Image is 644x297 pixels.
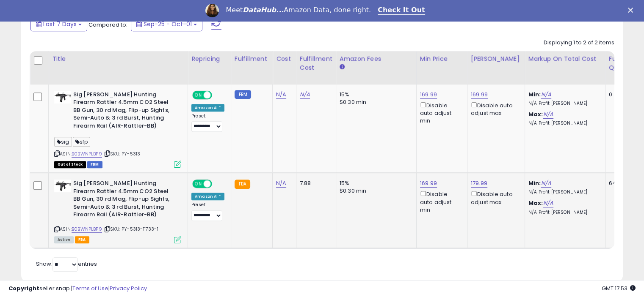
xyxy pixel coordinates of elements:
div: Preset: [191,202,224,221]
i: DataHub... [243,6,284,14]
p: N/A Profit [PERSON_NAME] [528,210,599,215]
div: Cost [276,54,293,63]
span: ON [193,91,204,98]
div: Fulfillable Quantity [609,54,638,72]
div: Disable auto adjust max [471,101,518,117]
div: $0.30 min [340,187,410,195]
a: Privacy Policy [110,284,147,292]
span: sig [54,137,72,147]
div: Amazon AI * [191,193,224,200]
img: 31Dx4epJquL._SL40_.jpg [54,91,71,104]
div: 15% [340,180,410,187]
img: 31Dx4epJquL._SL40_.jpg [54,180,71,192]
div: Disable auto adjust min [420,189,461,214]
span: Sep-25 - Oct-01 [144,20,192,28]
div: ASIN: [54,180,181,242]
a: Terms of Use [72,284,108,292]
div: [PERSON_NAME] [471,54,521,63]
a: N/A [276,179,286,188]
a: B0BWNPLBP9 [72,226,102,233]
a: N/A [300,90,310,99]
b: Max: [528,199,543,207]
div: Fulfillment [235,54,269,63]
div: 15% [340,91,410,98]
span: All listings currently available for purchase on Amazon [54,236,74,243]
small: FBA [235,180,250,189]
div: 7.88 [300,180,329,187]
span: OFF [211,180,224,188]
div: 64 [609,180,635,187]
div: Displaying 1 to 2 of 2 items [544,39,614,47]
span: Last 7 Days [43,20,77,28]
div: 0 [609,91,635,98]
span: Show: entries [36,260,97,268]
span: FBM [87,161,102,168]
a: N/A [276,90,286,99]
span: All listings that are currently out of stock and unavailable for purchase on Amazon [54,161,86,168]
b: Sig [PERSON_NAME] Hunting Firearm Rattler 4.5mm CO2 Steel BB Gun, 30 rd Mag, Flip-up Sights, Semi... [73,180,176,221]
span: Compared to: [88,21,127,29]
a: B0BWNPLBP9 [72,150,102,158]
p: N/A Profit [PERSON_NAME] [528,189,599,195]
div: Meet Amazon Data, done right. [226,6,371,14]
button: Sep-25 - Oct-01 [131,17,202,31]
span: OFF [211,91,224,98]
div: Repricing [191,54,227,63]
span: | SKU: PY-5313-11733-1 [103,226,158,232]
a: Check It Out [378,6,425,15]
div: Disable auto adjust min [420,101,461,125]
div: Markup on Total Cost [528,54,602,63]
a: N/A [541,90,551,99]
span: | SKU: PY-5313 [103,150,140,157]
a: N/A [543,199,553,207]
div: Amazon Fees [340,54,413,63]
b: Sig [PERSON_NAME] Hunting Firearm Rattler 4.5mm CO2 Steel BB Gun, 30 rd Mag, Flip-up Sights, Semi... [73,91,176,132]
span: FBA [75,236,89,243]
img: Profile image for Georgie [205,4,219,17]
span: ON [193,180,204,188]
a: 169.99 [420,179,437,188]
a: 169.99 [471,90,488,99]
b: Min: [528,90,541,98]
a: 179.99 [471,179,487,188]
a: 169.99 [420,90,437,99]
div: ASIN: [54,91,181,167]
div: Min Price [420,54,464,63]
div: seller snap | | [8,285,147,293]
a: N/A [543,110,553,119]
span: 2025-10-9 17:53 GMT [602,284,636,292]
div: Title [52,54,184,63]
div: Fulfillment Cost [300,54,332,72]
small: FBM [235,90,251,99]
div: Amazon AI * [191,104,224,112]
p: N/A Profit [PERSON_NAME] [528,120,599,126]
th: The percentage added to the cost of goods (COGS) that forms the calculator for Min & Max prices. [525,51,605,84]
button: Last 7 Days [30,17,87,31]
b: Max: [528,110,543,118]
p: N/A Profit [PERSON_NAME] [528,101,599,106]
div: Close [628,8,636,13]
span: sfp [73,137,91,147]
b: Min: [528,179,541,187]
div: Preset: [191,113,224,132]
strong: Copyright [8,284,39,292]
a: N/A [541,179,551,188]
div: $0.30 min [340,98,410,106]
small: Amazon Fees. [340,63,345,71]
div: Disable auto adjust max [471,189,518,206]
